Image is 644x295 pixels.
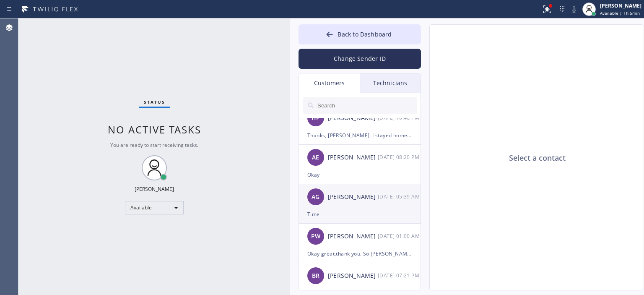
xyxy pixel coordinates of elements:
[307,170,412,180] div: Okay
[299,73,360,93] div: Customers
[125,201,184,214] div: Available
[568,3,580,15] button: Mute
[108,123,201,136] span: No active tasks
[328,232,378,241] div: [PERSON_NAME]
[317,97,417,114] input: Search
[311,232,320,241] span: PW
[307,131,412,140] div: Thanks, [PERSON_NAME]. I stayed home from work to be here and this is the second time you've canc...
[378,192,421,201] div: 08/04/2023 7:39 AM
[328,192,378,202] div: [PERSON_NAME]
[312,153,319,162] span: AE
[328,113,378,123] div: [PERSON_NAME]
[312,271,319,281] span: BR
[307,209,412,219] div: Time
[338,30,392,38] span: Back to Dashboard
[378,113,421,123] div: 05/13/2024 8:46 AM
[144,99,165,105] span: Status
[312,192,319,202] span: AG
[378,271,421,280] div: 07/26/2023 7:21 AM
[328,153,378,162] div: [PERSON_NAME]
[360,73,421,93] div: Technicians
[110,141,198,149] span: You are ready to start receiving tasks.
[299,49,421,69] button: Change Sender ID
[378,231,421,241] div: 07/27/2023 7:00 AM
[312,113,320,123] span: HP
[328,271,378,281] div: [PERSON_NAME]
[135,185,174,193] div: [PERSON_NAME]
[600,10,640,16] span: Available | 1h 5min
[378,152,421,162] div: 11/21/2023 7:20 AM
[299,24,421,44] button: Back to Dashboard
[600,2,641,9] div: [PERSON_NAME]
[307,249,412,258] div: Okay great,thank you. So [PERSON_NAME] will be there to meet our technician right?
